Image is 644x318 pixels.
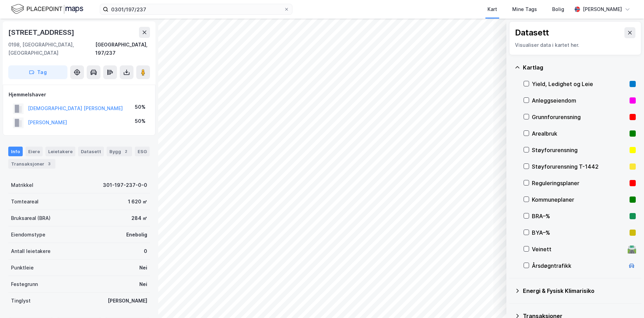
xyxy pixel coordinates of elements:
div: 50% [135,117,146,125]
div: BYA–% [532,229,627,237]
div: Tomteareal [11,198,39,206]
div: Datasett [78,147,104,156]
div: Bygg [107,147,132,156]
div: 50% [135,103,146,111]
div: Festegrunn [11,280,38,288]
div: Matrikkel [11,181,33,189]
div: Yield, Ledighet og Leie [532,80,627,88]
div: Tinglyst [11,297,31,305]
div: Hjemmelshaver [9,91,150,99]
div: Årsdøgntrafikk [532,262,625,270]
div: ESG [135,147,150,156]
div: [PERSON_NAME] [583,5,622,13]
div: Mine Tags [512,5,537,13]
div: Veinett [532,245,625,253]
input: Søk på adresse, matrikkel, gårdeiere, leietakere eller personer [108,4,284,14]
div: Info [8,147,23,156]
div: 301-197-237-0-0 [103,181,147,189]
div: 1 620 ㎡ [128,198,147,206]
div: 2 [122,148,129,155]
div: Eiendomstype [11,231,45,239]
button: Tag [8,65,67,79]
div: Støyforurensning T-1442 [532,162,627,171]
div: Visualiser data i kartet her. [515,41,635,49]
div: Transaksjoner [8,159,55,169]
div: [GEOGRAPHIC_DATA], 197/237 [95,41,150,57]
div: [STREET_ADDRESS] [8,27,76,38]
div: BRA–% [532,212,627,220]
div: Kart [487,5,497,13]
img: logo.f888ab2527a4732fd821a326f86c7f29.svg [11,3,83,15]
div: 0198, [GEOGRAPHIC_DATA], [GEOGRAPHIC_DATA] [8,41,95,57]
div: 284 ㎡ [131,214,147,222]
div: Datasett [515,27,549,38]
div: Støyforurensning [532,146,627,154]
div: Nei [139,264,147,272]
div: Anleggseiendom [532,96,627,105]
div: 🛣️ [627,245,636,254]
div: Antall leietakere [11,247,51,255]
div: Eiere [25,147,43,156]
div: 3 [46,160,53,167]
div: Kommuneplaner [532,195,627,204]
div: Leietakere [45,147,75,156]
div: Kartlag [523,63,636,72]
div: Reguleringsplaner [532,179,627,187]
div: [PERSON_NAME] [108,297,147,305]
div: Arealbruk [532,129,627,138]
div: Grunnforurensning [532,113,627,121]
div: Enebolig [126,231,147,239]
div: 0 [144,247,147,255]
div: Punktleie [11,264,34,272]
div: Bolig [552,5,564,13]
div: Energi & Fysisk Klimarisiko [523,287,636,295]
div: Nei [139,280,147,288]
iframe: Chat Widget [610,285,644,318]
div: Bruksareal (BRA) [11,214,51,222]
